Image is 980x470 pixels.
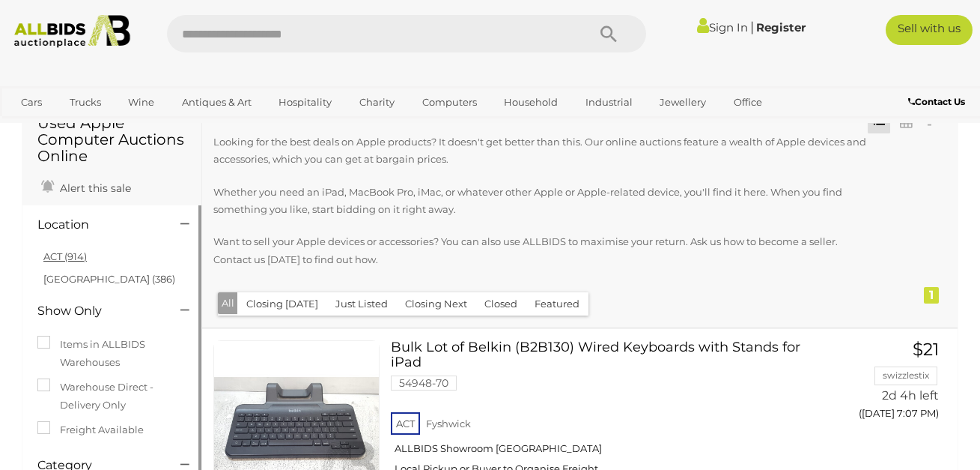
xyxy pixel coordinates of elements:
span: | [750,19,754,35]
a: Trucks [60,90,111,115]
a: Contact Us [908,94,969,110]
p: Whether you need an iPad, MacBook Pro, iMac, or whatever other Apple or Apple-related device, you... [213,184,874,219]
a: Cars [11,90,52,115]
img: Allbids.com.au [7,15,138,48]
button: Closing Next [396,292,476,316]
a: Sell with us [886,15,973,45]
a: Sports [11,115,61,139]
a: Wine [118,90,164,115]
a: Hospitality [269,90,341,115]
button: Closing [DATE] [237,292,327,316]
a: [GEOGRAPHIC_DATA] [70,115,195,139]
b: Contact Us [908,96,965,107]
h4: Location [37,218,158,232]
button: All [218,292,238,314]
button: Closed [475,292,526,316]
a: Charity [350,90,404,115]
a: Computers [413,90,487,115]
a: Household [494,90,567,115]
button: Just Listed [326,292,397,316]
a: Register [756,20,806,34]
button: Featured [526,292,588,316]
a: Sign In [697,20,748,34]
span: Alert this sale [56,181,131,195]
label: Items in ALLBIDS Warehouses [37,336,186,371]
a: Antiques & Art [172,90,261,115]
a: Jewellery [650,90,716,115]
a: Alert this sale [37,175,135,198]
div: 1 [924,287,939,304]
label: Warehouse Direct - Delivery Only [37,379,186,414]
a: [GEOGRAPHIC_DATA] (386) [43,273,175,285]
h1: Used Apple Computer Auctions Online [37,115,186,164]
a: Industrial [576,90,642,115]
p: Want to sell your Apple devices or accessories? You can also use ALLBIDS to maximise your return.... [213,233,874,268]
button: Search [571,15,646,52]
a: Office [724,90,772,115]
p: Looking for the best deals on Apple products? It doesn't get better than this. Our online auction... [213,133,874,169]
a: ACT (914) [43,250,87,262]
a: $21 swizzlestix 2d 4h left ([DATE] 7:07 PM) [843,340,943,428]
h4: Show Only [37,304,158,318]
span: $21 [913,339,939,360]
label: Freight Available [37,421,144,439]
